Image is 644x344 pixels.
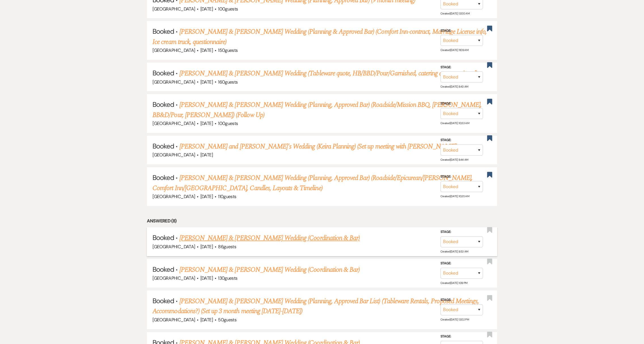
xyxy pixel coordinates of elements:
[179,265,360,275] a: [PERSON_NAME] & [PERSON_NAME] Wedding (Coordination & Bar)
[200,152,213,158] span: [DATE]
[440,260,483,267] label: Stage:
[440,137,483,143] label: Stage:
[152,100,174,109] span: Booked
[152,173,174,182] span: Booked
[152,173,473,193] a: [PERSON_NAME] & [PERSON_NAME] Wedding (Planning, Approved Bar) (Roadside/Epicurean/[PERSON_NAME],...
[440,250,468,253] span: Created: [DATE] 8:53 AM
[152,27,487,47] a: [PERSON_NAME] & [PERSON_NAME] Wedding (Planning & Approved Bar) (Comfort Inn-contract, Marriage L...
[152,69,174,77] span: Booked
[218,120,238,126] span: 100 guests
[200,194,213,199] span: [DATE]
[440,297,483,303] label: Stage:
[152,296,174,305] span: Booked
[440,318,469,321] span: Created: [DATE] 12:02 PM
[218,275,237,281] span: 130 guests
[440,158,468,162] span: Created: [DATE] 8:44 AM
[152,244,195,250] span: [GEOGRAPHIC_DATA]
[218,244,236,250] span: 86 guests
[147,217,497,225] li: Answered (8)
[440,12,469,15] span: Created: [DATE] 12:00 AM
[440,27,483,34] label: Stage:
[440,64,483,70] label: Stage:
[218,79,238,85] span: 160 guests
[440,101,483,107] label: Stage:
[440,85,468,88] span: Created: [DATE] 8:43 AM
[152,120,195,126] span: [GEOGRAPHIC_DATA]
[152,275,195,281] span: [GEOGRAPHIC_DATA]
[152,142,174,150] span: Booked
[152,233,174,242] span: Booked
[179,233,360,243] a: [PERSON_NAME] & [PERSON_NAME] Wedding (Coordination & Bar)
[152,6,195,12] span: [GEOGRAPHIC_DATA]
[152,79,195,85] span: [GEOGRAPHIC_DATA]
[200,244,213,250] span: [DATE]
[218,194,236,199] span: 110 guests
[440,281,467,285] span: Created: [DATE] 1:09 PM
[440,174,483,180] label: Stage:
[152,265,174,274] span: Booked
[440,121,469,125] span: Created: [DATE] 10:33 AM
[440,229,483,235] label: Stage:
[200,275,213,281] span: [DATE]
[152,317,195,323] span: [GEOGRAPHIC_DATA]
[218,317,236,323] span: 50 guests
[152,296,479,317] a: [PERSON_NAME] & [PERSON_NAME] Wedding (Planning, Approved Bar List) (Tableware Rentals, Proposed ...
[218,6,238,12] span: 100 guests
[440,194,469,198] span: Created: [DATE] 10:35 AM
[218,47,238,53] span: 150 guests
[179,68,477,78] a: [PERSON_NAME] & [PERSON_NAME] Wedding (Tableware quote, HB/BBD/Pour/Garnished, catering contract ...
[200,6,213,12] span: [DATE]
[200,47,213,53] span: [DATE]
[200,79,213,85] span: [DATE]
[152,27,174,36] span: Booked
[152,152,195,158] span: [GEOGRAPHIC_DATA]
[152,100,482,120] a: [PERSON_NAME] & [PERSON_NAME] Wedding (Planning, Approved Bar) (Roadside/Mission BBQ, [PERSON_NAM...
[152,194,195,199] span: [GEOGRAPHIC_DATA]
[179,141,457,152] a: [PERSON_NAME] and [PERSON_NAME]'s Wedding (Keira Planning) (Set up meeting with [PERSON_NAME])
[200,317,213,323] span: [DATE]
[200,120,213,126] span: [DATE]
[440,334,483,340] label: Stage:
[152,47,195,53] span: [GEOGRAPHIC_DATA]
[440,48,468,52] span: Created: [DATE] 11:09 AM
